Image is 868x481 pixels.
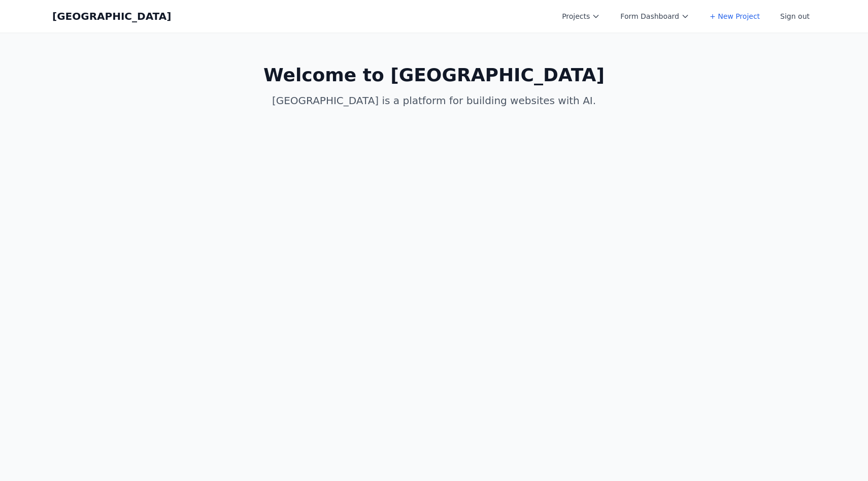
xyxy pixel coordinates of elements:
[239,65,629,85] h1: Welcome to [GEOGRAPHIC_DATA]
[614,7,695,25] button: Form Dashboard
[774,7,816,25] button: Sign out
[52,9,171,23] a: [GEOGRAPHIC_DATA]
[239,93,629,108] p: [GEOGRAPHIC_DATA] is a platform for building websites with AI.
[556,7,606,25] button: Projects
[704,7,766,25] a: + New Project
